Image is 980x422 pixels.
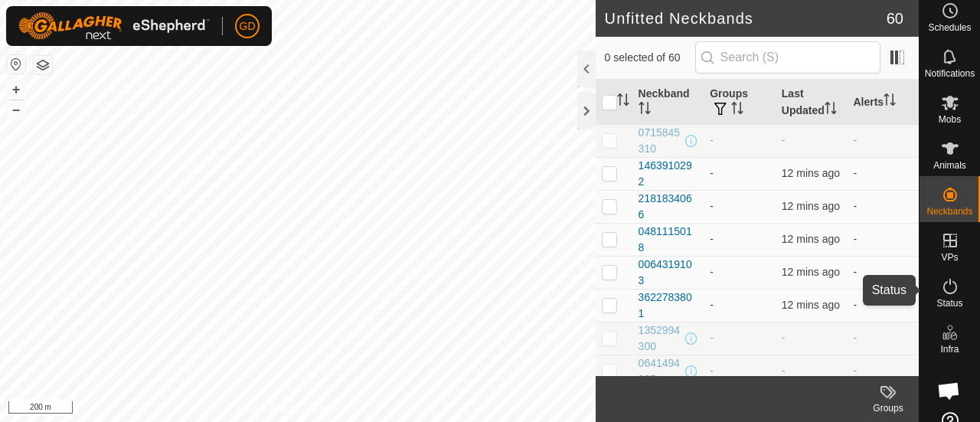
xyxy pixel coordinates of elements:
[639,125,683,157] div: 0715845310
[639,322,683,355] div: 1352994300
[605,9,887,28] h2: Unfitted Neckbands
[857,401,919,415] div: Groups
[605,50,695,66] span: 0 selected of 60
[884,96,896,108] p-sorticon: Activate to sort
[928,370,969,411] div: Open chat
[7,80,25,99] button: +
[639,224,698,256] div: 0481115018
[639,158,698,190] div: 1463910292
[704,80,776,126] th: Groups
[847,124,919,157] td: -
[632,80,704,126] th: Neckband
[704,223,776,256] td: -
[237,402,295,416] a: Privacy Policy
[7,55,25,74] button: Reset Map
[782,233,840,245] span: 24 Sept 2025, 1:04 pm
[940,345,959,354] span: Infra
[782,332,786,344] span: -
[782,167,840,179] span: 24 Sept 2025, 1:04 pm
[704,124,776,157] td: -
[18,12,210,40] img: Gallagher Logo
[704,355,776,388] td: -
[847,157,919,190] td: -
[847,190,919,223] td: -
[34,56,52,74] button: Map Layers
[782,200,840,212] span: 24 Sept 2025, 1:04 pm
[776,80,848,126] th: Last Updated
[928,23,971,32] span: Schedules
[240,18,256,34] span: GD
[617,96,629,108] p-sorticon: Activate to sort
[931,391,969,400] span: Heatmap
[731,104,743,116] p-sorticon: Activate to sort
[847,355,919,388] td: -
[847,289,919,322] td: -
[825,104,837,116] p-sorticon: Activate to sort
[887,7,903,30] span: 60
[704,289,776,322] td: -
[782,266,840,278] span: 24 Sept 2025, 1:04 pm
[639,191,698,223] div: 2181834066
[941,253,958,262] span: VPs
[639,355,683,388] div: 0641494227
[639,257,698,289] div: 0064319103
[704,256,776,289] td: -
[639,290,698,322] div: 3622783801
[847,322,919,355] td: -
[782,134,786,146] span: -
[926,207,972,216] span: Neckbands
[7,100,25,119] button: –
[847,256,919,289] td: -
[782,365,786,377] span: -
[936,299,962,308] span: Status
[847,80,919,126] th: Alerts
[312,402,358,416] a: Contact Us
[939,115,961,124] span: Mobs
[847,223,919,256] td: -
[782,299,840,311] span: 24 Sept 2025, 1:04 pm
[639,104,651,116] p-sorticon: Activate to sort
[704,190,776,223] td: -
[695,41,880,74] input: Search (S)
[704,322,776,355] td: -
[704,157,776,190] td: -
[925,69,975,78] span: Notifications
[933,161,966,170] span: Animals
